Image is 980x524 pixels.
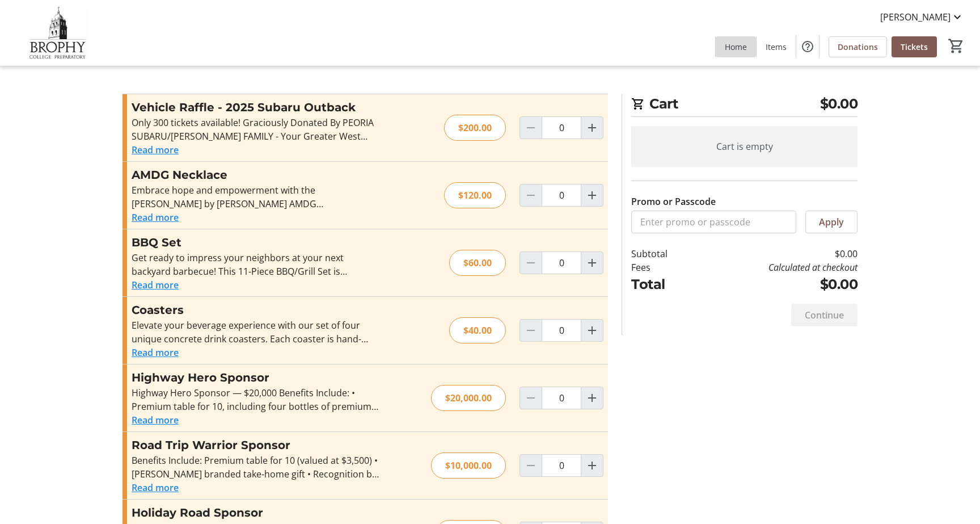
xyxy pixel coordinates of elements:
div: $20,000.00 [431,385,506,411]
button: Read more [132,211,179,224]
div: $10,000.00 [431,452,506,479]
button: Increment by one [581,320,603,341]
span: Donations [838,41,878,53]
h3: BBQ Set [132,234,379,251]
button: Read more [132,413,179,427]
h3: Vehicle Raffle - 2025 Subaru Outback [132,99,379,116]
input: Coasters Quantity [542,319,581,342]
td: $0.00 [697,247,857,261]
input: AMDG Necklace Quantity [542,184,581,207]
button: Cart [946,36,966,56]
button: Read more [132,143,179,157]
span: Tickets [901,41,928,53]
img: Brophy College Preparatory 's Logo [7,5,108,61]
h3: Holiday Road Sponsor [132,504,379,521]
span: Apply [819,215,844,229]
button: Read more [132,346,179,359]
div: $60.00 [449,250,506,276]
td: $0.00 [697,274,857,295]
label: Promo or Passcode [631,195,716,208]
button: Apply [805,211,857,233]
div: Elevate your beverage experience with our set of four unique concrete drink coasters. Each coaste... [132,318,379,346]
span: [PERSON_NAME] [880,10,951,24]
h3: AMDG Necklace [132,166,379,183]
h2: Cart [631,94,857,117]
span: Home [725,41,747,53]
input: Enter promo or passcode [631,211,796,233]
button: [PERSON_NAME] [871,8,973,26]
div: $120.00 [444,182,506,208]
a: Home [716,36,756,57]
button: Increment by one [581,185,603,206]
div: Embrace hope and empowerment with the [PERSON_NAME] by [PERSON_NAME] AMDG [PERSON_NAME] necklace,... [132,183,379,211]
div: Benefits Include: Premium table for 10 (valued at $3,500) • [PERSON_NAME] branded take-home gift ... [132,454,379,481]
span: Items [766,41,787,53]
a: Items [757,36,796,57]
h3: Highway Hero Sponsor [132,369,379,386]
td: Subtotal [631,247,697,261]
button: Increment by one [581,252,603,274]
button: Increment by one [581,117,603,139]
button: Increment by one [581,455,603,476]
a: Donations [829,36,887,57]
h3: Coasters [132,301,379,318]
input: BBQ Set Quantity [542,251,581,274]
div: $200.00 [444,115,506,141]
a: Tickets [892,36,937,57]
input: Highway Hero Sponsor Quantity [542,387,581,409]
button: Read more [132,278,179,292]
input: Vehicle Raffle - 2025 Subaru Outback Quantity [542,116,581,139]
td: Calculated at checkout [697,261,857,274]
div: Get ready to impress your neighbors at your next backyard barbecue! This 11-Piece BBQ/Grill Set i... [132,251,379,278]
span: $0.00 [820,94,858,114]
td: Total [631,274,697,295]
div: Highway Hero Sponsor — $20,000 Benefits Include: • Premium table for 10, including four bottles o... [132,386,379,413]
div: $40.00 [449,317,506,343]
div: Only 300 tickets available! Graciously Donated By PEORIA SUBARU/[PERSON_NAME] FAMILY - Your Great... [132,116,379,143]
h3: Road Trip Warrior Sponsor [132,437,379,454]
div: Cart is empty [631,126,857,167]
td: Fees [631,261,697,274]
input: Road Trip Warrior Sponsor Quantity [542,454,581,477]
button: Increment by one [581,387,603,409]
button: Help [796,35,819,58]
button: Read more [132,481,179,494]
